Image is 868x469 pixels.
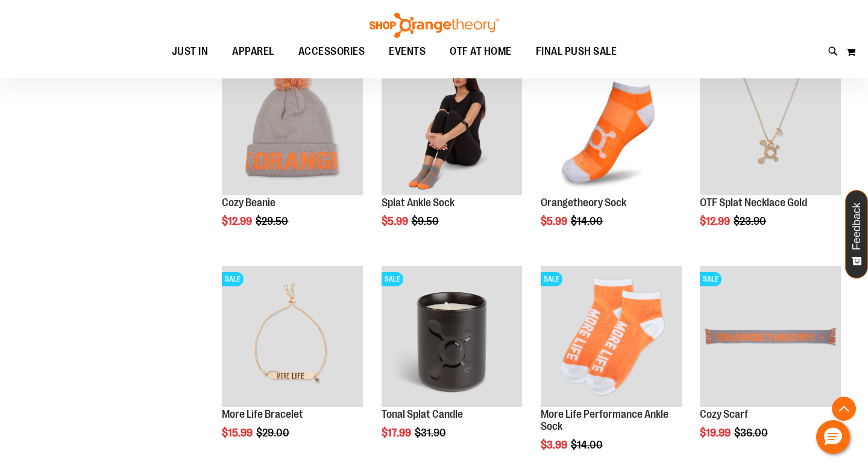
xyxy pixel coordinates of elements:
img: Product image for More Life Performance Ankle Sock [541,266,682,407]
span: FINAL PUSH SALE [536,38,617,65]
span: SALE [541,272,562,286]
div: product [376,48,529,258]
span: $23.90 [734,215,768,227]
span: $17.99 [382,427,413,439]
a: More Life Bracelet [222,408,303,420]
a: OTF AT HOME [438,38,524,66]
span: $31.90 [415,427,448,439]
a: Cozy Scarf [700,408,748,420]
img: Product image for Splat Ankle Sock [382,54,523,195]
a: Product image for More Life Performance Ankle SockSALE [541,266,682,409]
img: Product image for Cozy Scarf [700,266,841,407]
button: Back To Top [832,397,856,421]
span: JUST IN [172,38,209,65]
span: SALE [222,272,244,286]
button: Hello, have a question? Let’s chat. [816,420,850,454]
a: EVENTS [377,38,438,66]
a: FINAL PUSH SALE [524,38,629,66]
a: APPAREL [220,38,286,66]
span: SALE [700,272,722,286]
a: JUST IN [160,38,221,66]
span: $36.00 [734,427,770,439]
img: Main view of OTF Cozy Scarf Grey [222,54,363,195]
a: Product image for Splat Ankle SockSALE [382,54,523,197]
span: EVENTS [389,38,426,65]
a: Main view of OTF Cozy Scarf GreySALE [222,54,363,197]
span: $29.50 [256,215,290,227]
a: ACCESSORIES [286,38,377,65]
span: $29.00 [256,427,291,439]
span: $14.00 [571,439,605,451]
span: $14.00 [571,215,605,227]
span: $19.99 [700,427,732,439]
a: OTF Splat Necklace Gold [700,197,807,209]
button: Feedback - Show survey [845,190,868,279]
a: Product image for Orangetheory SockSALE [541,54,682,197]
span: $15.99 [222,427,254,439]
span: APPAREL [232,38,274,65]
a: Splat Ankle Sock [382,197,454,209]
a: Cozy Beanie [222,197,275,209]
a: Product image for Splat Necklace GoldSALE [700,54,841,197]
a: Tonal Splat Candle [382,408,463,420]
span: ACCESSORIES [298,38,365,65]
div: product [216,48,369,258]
a: Orangetheory Sock [541,197,626,209]
img: Product image for Tonal Splat Candle [382,266,523,407]
span: $5.99 [382,215,410,227]
span: $9.50 [412,215,441,227]
span: Feedback [851,203,863,250]
img: Product image for More Life Bracelet [222,266,363,407]
a: Product image for Tonal Splat CandleSALE [382,266,523,409]
img: Product image for Orangetheory Sock [541,54,682,195]
span: $12.99 [700,215,732,227]
div: product [694,48,847,258]
a: Product image for More Life BraceletSALE [222,266,363,409]
a: Product image for Cozy ScarfSALE [700,266,841,409]
span: $3.99 [541,439,569,451]
span: OTF AT HOME [450,38,512,65]
a: More Life Performance Ankle Sock [541,408,668,432]
img: Product image for Splat Necklace Gold [700,54,841,195]
img: Shop Orangetheory [368,13,500,38]
span: $5.99 [541,215,569,227]
span: $12.99 [222,215,254,227]
span: SALE [382,272,403,286]
div: product [535,48,688,258]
